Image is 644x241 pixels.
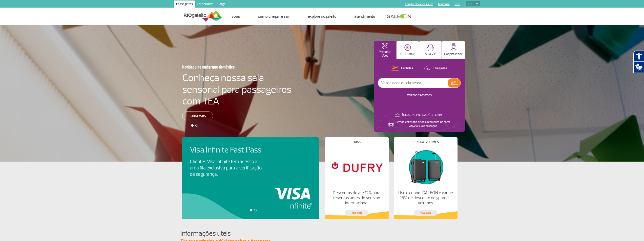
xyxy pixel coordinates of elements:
[190,159,262,178] p: Clientes Visa Infinite têm acesso a uma fila exclusiva para a verificação de segurança.
[354,14,375,19] a: Atendimento
[345,210,368,216] a: veja mais
[442,41,465,59] button: Hospitalidade
[433,66,447,71] p: Chegadas
[378,78,448,88] input: Voo, cidade ou cia aérea
[182,61,267,72] h3: Novidade no embarque doméstico
[414,210,437,216] a: veja mais
[195,1,215,9] a: Corporativo
[444,52,463,56] p: Hospitalidade
[190,145,270,155] h4: Visa Infinite Fast Pass
[633,51,644,73] div: Plugin de acessibilidade da Hand Talk.
[419,41,442,59] button: Sala VIP
[422,65,449,72] button: Chegadas
[427,45,434,51] img: vipRoom.svg
[398,147,453,186] img: Guarda-volumes
[182,72,292,107] h4: Conheça nossa sala sensorial para passageiros com TEA
[405,3,433,6] a: Compra On-line GaleOn
[406,93,433,97] button: VER TODOS OS VOOS
[455,3,460,6] a: RQS
[215,1,227,9] a: Cargo
[174,1,195,9] a: Passageiros
[390,65,415,72] button: Partidas
[407,94,432,97] a: VER TODOS OS VOOS
[382,43,388,49] img: airplaneHomeActive.svg
[400,52,415,56] p: Estacionar
[376,50,393,58] p: Procurar Voos
[374,41,396,59] button: Procurar Voos
[258,14,290,19] a: Como chegar e sair
[353,141,361,143] h4: Lojas
[232,14,240,19] a: Voos
[438,3,450,6] a: Imprensa
[182,112,213,120] a: Saiba mais
[412,141,439,143] h4: Guarda-volumes
[633,62,644,73] button: Abrir tradutor de língua de sinais.
[329,147,384,186] img: Lojas
[425,52,436,56] p: Sala VIP
[396,120,451,128] p: Tempo estimado de deslocamento de carro: Ative a sua localização
[397,41,419,59] button: Estacionar
[450,43,458,51] img: hospitality.svg
[402,113,444,117] p: [GEOGRAPHIC_DATA]: 21°C/69°F
[633,51,644,62] button: Abrir recursos assistivos.
[404,44,411,51] img: carParkingHome.svg
[329,190,384,206] p: Descontos de até 12% para reservas antes do seu voo internacional
[180,229,464,238] h4: Informações úteis
[190,145,311,178] a: Visa Infinite Fast PassClientes Visa Infinite têm acesso a uma fila exclusiva para a verificação ...
[401,66,413,71] p: Partidas
[398,190,453,206] p: Use o cupom GALEON e ganhe 15% de desconto no guarda-volumes
[308,14,337,19] a: Explore RIOgaleão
